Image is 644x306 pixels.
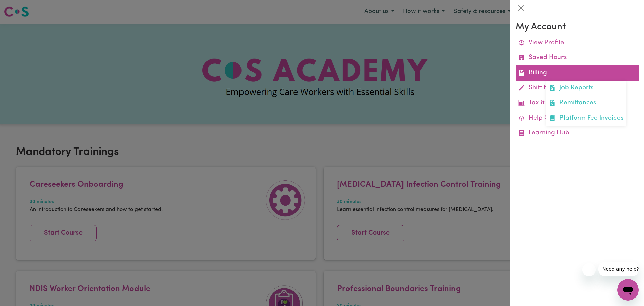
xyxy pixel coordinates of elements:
[546,96,626,111] a: Remittances
[516,65,639,81] a: BillingJob ReportsRemittancesPlatform Fee Invoices
[516,81,639,96] a: Shift Notes
[4,5,41,10] span: Need any help?
[516,126,639,141] a: Learning Hub
[598,262,639,276] iframe: Message from company
[582,263,596,276] iframe: Close message
[516,36,639,51] a: View Profile
[546,81,626,96] a: Job Reports
[516,111,639,126] a: Help Centre
[516,50,639,65] a: Saved Hours
[546,111,626,126] a: Platform Fee Invoices
[516,96,639,111] a: Tax & Super
[516,3,526,13] button: Close
[617,279,639,301] iframe: Button to launch messaging window
[516,21,639,33] h3: My Account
